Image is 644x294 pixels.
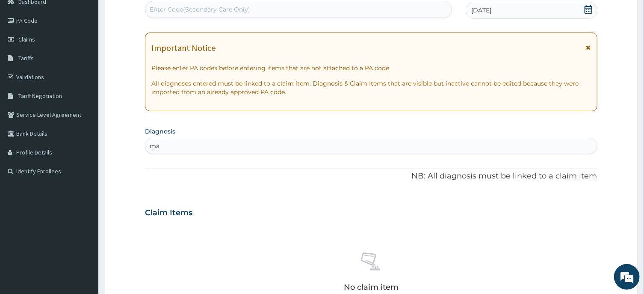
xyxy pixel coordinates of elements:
div: Enter Code(Secondary Care Only) [150,5,250,14]
textarea: Type your message and hit 'Enter' [4,200,163,230]
h3: Claim Items [145,208,192,218]
h1: Important Notice [151,43,216,53]
span: Tariff Negotiation [18,92,62,100]
p: All diagnoses entered must be linked to a claim item. Diagnosis & Claim Items that are visible bu... [151,79,591,96]
div: Minimize live chat window [140,4,161,25]
span: Claims [18,36,35,43]
span: Tariffs [18,54,34,62]
img: d_794563401_company_1708531726252_794563401 [16,43,35,64]
label: Diagnosis [145,127,175,136]
p: Please enter PA codes before entering items that are not attached to a PA code [151,64,591,72]
span: [DATE] [471,6,491,15]
span: We're online! [50,91,118,177]
p: NB: All diagnosis must be linked to a claim item [145,171,597,182]
div: Chat with us now [44,48,144,59]
p: No claim item [344,283,399,291]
